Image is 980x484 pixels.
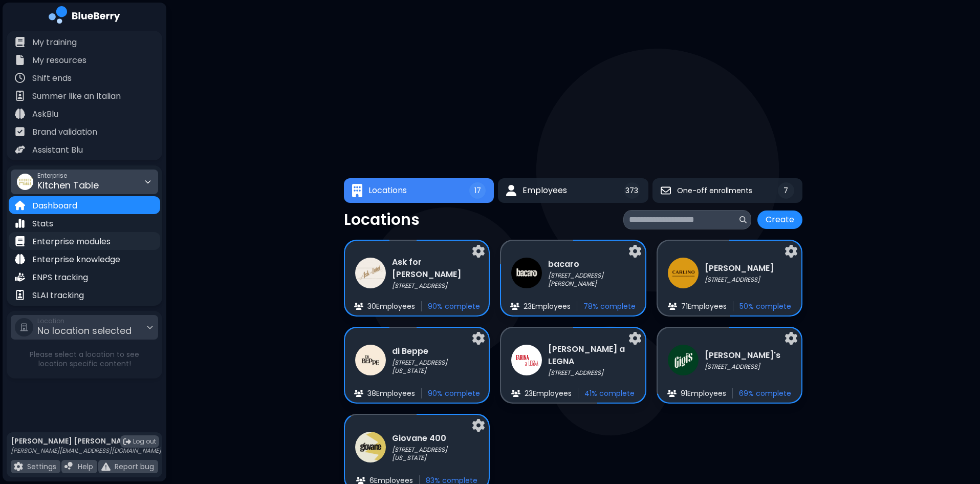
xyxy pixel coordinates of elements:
[354,303,363,310] img: file icon
[668,258,699,288] img: company thumbnail
[32,72,72,85] p: Shift ends
[472,419,485,432] img: settings
[37,172,99,180] span: Enterprise
[368,184,407,197] span: Locations
[739,302,791,311] p: 50 % complete
[15,290,25,300] img: file icon
[32,36,77,49] p: My training
[355,345,386,375] img: company thumbnail
[392,432,478,445] h3: Giovane 400
[344,211,420,229] p: Locations
[101,462,111,471] img: file icon
[15,218,25,228] img: file icon
[757,211,802,229] button: Create
[668,345,699,375] img: company thumbnail
[548,258,635,270] h3: bacaro
[677,186,752,195] span: One-off enrollments
[625,186,638,195] span: 373
[472,332,485,345] img: settings
[548,369,635,377] p: [STREET_ADDRESS]
[629,245,641,258] img: settings
[474,186,481,195] span: 17
[739,389,791,398] p: 69 % complete
[681,389,726,398] p: 91 Employee s
[785,245,797,258] img: settings
[78,462,93,471] p: Help
[583,302,636,311] p: 78 % complete
[115,462,154,471] p: Report bug
[344,178,494,203] button: LocationsLocations17
[667,390,677,397] img: file icon
[355,258,386,288] img: company thumbnail
[524,302,571,311] p: 23 Employee s
[785,332,797,345] img: settings
[428,302,480,311] p: 90 % complete
[32,54,86,67] p: My resources
[367,389,415,398] p: 38 Employee s
[522,184,567,197] span: Employees
[661,185,671,196] img: One-off enrollments
[133,437,156,446] span: Log out
[32,236,111,248] p: Enterprise modules
[511,258,542,288] img: company thumbnail
[11,436,161,446] p: [PERSON_NAME] [PERSON_NAME]
[548,343,635,368] h3: [PERSON_NAME] a LEGNA
[32,144,83,156] p: Assistant Blu
[15,37,25,47] img: file icon
[498,178,648,203] button: EmployeesEmployees373
[352,184,362,198] img: Locations
[392,446,478,462] p: [STREET_ADDRESS][US_STATE]
[15,200,25,211] img: file icon
[15,55,25,65] img: file icon
[14,462,23,471] img: file icon
[472,245,485,258] img: settings
[32,126,97,138] p: Brand validation
[37,179,99,192] span: Kitchen Table
[584,389,635,398] p: 41 % complete
[32,200,77,212] p: Dashboard
[629,332,641,345] img: settings
[392,282,478,290] p: [STREET_ADDRESS]
[32,218,53,230] p: Stats
[64,462,74,471] img: file icon
[356,477,365,484] img: file icon
[681,302,727,311] p: 71 Employee s
[392,345,478,357] h3: di Beppe
[705,276,774,284] p: [STREET_ADDRESS]
[354,390,363,397] img: file icon
[392,359,478,375] p: [STREET_ADDRESS][US_STATE]
[15,254,25,264] img: file icon
[11,447,161,455] p: [PERSON_NAME][EMAIL_ADDRESS][DOMAIN_NAME]
[525,389,572,398] p: 23 Employee s
[510,303,519,310] img: file icon
[548,271,635,288] p: [STREET_ADDRESS][PERSON_NAME]
[652,178,802,203] button: One-off enrollmentsOne-off enrollments7
[32,271,88,284] p: ENPS tracking
[15,144,25,155] img: file icon
[392,256,478,281] h3: Ask for [PERSON_NAME]
[32,254,120,266] p: Enterprise knowledge
[9,350,160,368] p: Please select a location to see location specific content!
[32,90,121,102] p: Summer like an Italian
[15,109,25,119] img: file icon
[506,185,516,197] img: Employees
[739,216,747,223] img: search icon
[783,186,788,195] span: 7
[705,349,780,362] h3: [PERSON_NAME]'s
[705,262,774,275] h3: [PERSON_NAME]
[367,302,415,311] p: 30 Employee s
[15,272,25,282] img: file icon
[15,236,25,246] img: file icon
[428,389,480,398] p: 90 % complete
[668,303,677,310] img: file icon
[511,390,520,397] img: file icon
[37,317,132,325] span: Location
[15,127,25,137] img: file icon
[32,108,58,120] p: AskBlu
[355,432,386,462] img: company thumbnail
[705,363,780,371] p: [STREET_ADDRESS]
[37,324,132,337] span: No location selected
[32,289,84,302] p: SLAI tracking
[123,438,131,446] img: logout
[511,345,542,375] img: company thumbnail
